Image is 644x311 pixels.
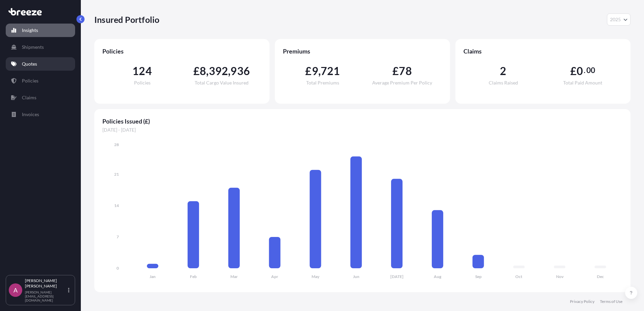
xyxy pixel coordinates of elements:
[597,274,604,279] tspan: Dec
[200,66,206,76] span: 8
[193,66,200,76] span: £
[13,287,18,293] span: A
[114,203,119,208] tspan: 14
[570,66,577,76] span: £
[6,57,75,71] a: Quotes
[94,14,159,25] p: Insured Portfolio
[6,108,75,121] a: Invoices
[570,299,594,304] a: Privacy Policy
[434,274,442,279] tspan: Aug
[22,44,44,50] p: Shipments
[22,94,36,101] p: Claims
[134,80,151,85] span: Policies
[607,13,631,26] button: Year Selector
[489,80,518,85] span: Claims Raised
[132,66,152,76] span: 124
[586,68,595,73] span: 00
[190,274,197,279] tspan: Feb
[312,274,320,279] tspan: May
[25,278,67,289] p: [PERSON_NAME] [PERSON_NAME]
[392,66,399,76] span: £
[306,80,339,85] span: Total Premiums
[399,66,412,76] span: 78
[610,16,621,23] span: 2025
[475,274,482,279] tspan: Sep
[463,47,622,55] span: Claims
[22,27,38,34] p: Insights
[114,172,119,177] tspan: 21
[102,127,622,133] span: [DATE] - [DATE]
[283,47,442,55] span: Premiums
[117,266,119,271] tspan: 0
[577,66,583,76] span: 0
[22,111,39,118] p: Invoices
[372,80,432,85] span: Average Premium Per Policy
[321,66,340,76] span: 721
[25,290,67,302] p: [PERSON_NAME][EMAIL_ADDRESS][DOMAIN_NAME]
[230,274,238,279] tspan: Mar
[584,68,585,73] span: .
[150,274,156,279] tspan: Jan
[390,274,404,279] tspan: [DATE]
[228,66,230,76] span: ,
[500,66,506,76] span: 2
[600,299,622,304] a: Terms of Use
[102,117,622,125] span: Policies Issued (£)
[312,66,318,76] span: 9
[117,234,119,239] tspan: 7
[22,61,37,67] p: Quotes
[305,66,312,76] span: £
[556,274,564,279] tspan: Nov
[114,142,119,147] tspan: 28
[271,274,278,279] tspan: Apr
[563,80,602,85] span: Total Paid Amount
[209,66,228,76] span: 392
[6,74,75,88] a: Policies
[353,274,359,279] tspan: Jun
[318,66,321,76] span: ,
[230,66,250,76] span: 936
[206,66,208,76] span: ,
[22,77,38,84] p: Policies
[195,80,249,85] span: Total Cargo Value Insured
[6,40,75,54] a: Shipments
[515,274,522,279] tspan: Oct
[6,24,75,37] a: Insights
[6,91,75,104] a: Claims
[102,47,261,55] span: Policies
